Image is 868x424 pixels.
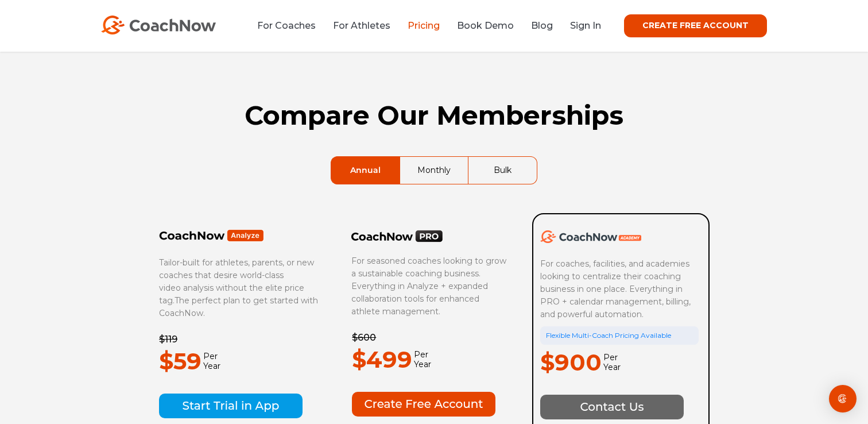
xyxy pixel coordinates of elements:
[400,157,468,184] a: Monthly
[540,395,684,419] img: Contact Us
[602,353,621,372] span: Per Year
[351,230,443,242] img: CoachNow PRO Logo Black
[531,20,553,31] a: Blog
[624,14,767,37] a: CREATE FREE ACCOUNT
[468,157,537,184] a: Bulk
[540,326,699,345] div: Flexible Multi-Coach Pricing Available
[201,352,220,371] span: Per Year
[159,257,314,306] span: Tailor-built for athletes, parents, or new coaches that desire world-class video analysis without...
[351,255,510,318] p: For seasoned coaches looking to grow a sustainable coaching business. Everything in Analyze + exp...
[159,334,177,345] del: $119
[159,229,264,242] img: Frame
[257,20,316,31] a: For Coaches
[457,20,514,31] a: Book Demo
[159,295,318,318] span: The perfect plan to get started with CoachNow.
[540,230,641,243] img: CoachNow Academy Logo
[540,345,602,380] p: $900
[352,392,495,417] img: Create Free Account
[158,100,710,131] h1: Compare Our Memberships
[352,342,412,377] p: $499
[352,332,376,343] del: $600
[159,344,201,379] p: $59
[408,20,440,31] a: Pricing
[412,350,431,369] span: Per Year
[570,20,601,31] a: Sign In
[829,385,857,413] div: Open Intercom Messenger
[159,394,303,418] img: Start Trial in App
[540,259,693,319] span: For coaches, facilities, and academies looking to centralize their coaching business in one place...
[101,16,216,34] img: CoachNow Logo
[331,157,400,184] a: Annual
[333,20,390,31] a: For Athletes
